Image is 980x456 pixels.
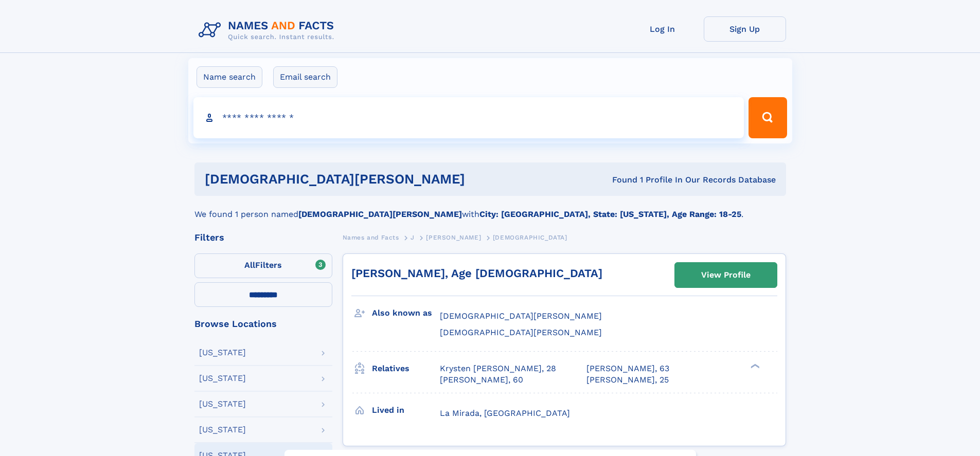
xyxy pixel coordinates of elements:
a: [PERSON_NAME], Age [DEMOGRAPHIC_DATA] [351,267,602,280]
div: Found 1 Profile In Our Records Database [539,174,776,186]
span: [DEMOGRAPHIC_DATA][PERSON_NAME] [440,311,602,321]
label: Name search [197,66,262,88]
img: Logo Names and Facts [194,16,343,44]
a: [PERSON_NAME], 60 [440,374,523,386]
a: Log In [621,16,704,42]
a: [PERSON_NAME], 25 [586,374,669,386]
a: Names and Facts [343,231,399,244]
label: Filters [194,253,332,278]
h3: Lived in [372,402,440,419]
div: [US_STATE] [199,400,246,408]
button: Search Button [749,97,787,138]
b: City: [GEOGRAPHIC_DATA], State: [US_STATE], Age Range: 18-25 [479,209,741,219]
span: La Mirada, [GEOGRAPHIC_DATA] [440,408,570,418]
div: [US_STATE] [199,374,246,382]
span: [PERSON_NAME] [426,234,481,241]
span: All [244,260,255,270]
div: [US_STATE] [199,426,246,434]
h1: [DEMOGRAPHIC_DATA][PERSON_NAME] [205,173,539,186]
a: View Profile [675,263,777,287]
h3: Relatives [372,360,440,377]
div: View Profile [701,263,751,287]
a: Sign Up [704,16,786,42]
span: [DEMOGRAPHIC_DATA][PERSON_NAME] [440,327,602,337]
div: We found 1 person named with . [194,196,786,221]
span: [DEMOGRAPHIC_DATA] [493,234,567,241]
input: search input [193,97,744,138]
a: J [411,231,415,244]
div: Filters [194,233,332,242]
label: Email search [273,66,337,88]
a: [PERSON_NAME], 63 [586,363,669,374]
a: [PERSON_NAME] [426,231,481,244]
a: Krysten [PERSON_NAME], 28 [440,363,556,374]
div: Browse Locations [194,319,332,329]
div: [US_STATE] [199,349,246,357]
b: [DEMOGRAPHIC_DATA][PERSON_NAME] [298,209,462,219]
div: ❯ [748,362,760,369]
span: J [411,234,415,241]
h3: Also known as [372,304,440,322]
